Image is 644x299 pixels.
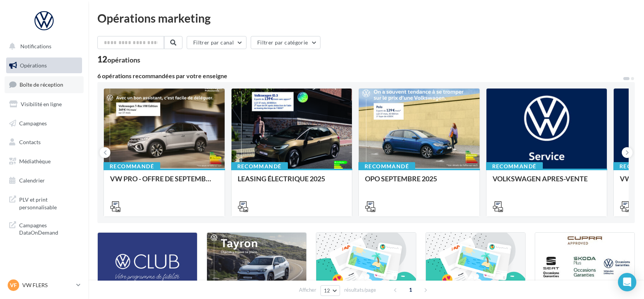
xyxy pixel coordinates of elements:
[20,62,47,69] span: Opérations
[493,175,601,190] div: VOLKSWAGEN APRES-VENTE
[324,287,330,294] span: 12
[404,284,417,296] span: 1
[5,217,84,240] a: Campagnes DataOnDemand
[358,162,415,171] div: Recommandé
[19,220,79,237] span: Campagnes DataOnDemand
[5,153,84,169] a: Médiathèque
[103,162,160,171] div: Recommandé
[344,286,376,294] span: résultats/page
[97,12,635,24] div: Opérations marketing
[618,273,636,291] div: Open Intercom Messenger
[20,81,63,88] span: Boîte de réception
[365,175,473,190] div: OPO SEPTEMBRE 2025
[5,96,84,112] a: Visibilité en ligne
[19,194,79,211] span: PLV et print personnalisable
[19,139,41,145] span: Contacts
[22,281,73,289] p: VW FLERS
[5,191,84,214] a: PLV et print personnalisable
[5,172,84,189] a: Calendrier
[97,73,623,79] div: 6 opérations recommandées par votre enseigne
[5,58,84,74] a: Opérations
[20,43,51,49] span: Notifications
[19,120,47,126] span: Campagnes
[110,175,219,190] div: VW PRO - OFFRE DE SEPTEMBRE 25
[97,55,140,64] div: 12
[251,36,320,49] button: Filtrer par catégorie
[238,175,346,190] div: LEASING ÉLECTRIQUE 2025
[486,162,543,171] div: Recommandé
[187,36,246,49] button: Filtrer par canal
[299,286,316,294] span: Afficher
[5,76,84,93] a: Boîte de réception
[5,134,84,150] a: Contacts
[10,281,17,289] span: VF
[107,56,140,63] div: opérations
[19,177,45,184] span: Calendrier
[21,101,62,107] span: Visibilité en ligne
[6,278,82,292] a: VF VW FLERS
[320,285,340,296] button: 12
[5,115,84,131] a: Campagnes
[19,158,51,164] span: Médiathèque
[5,38,80,54] button: Notifications
[231,162,288,171] div: Recommandé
